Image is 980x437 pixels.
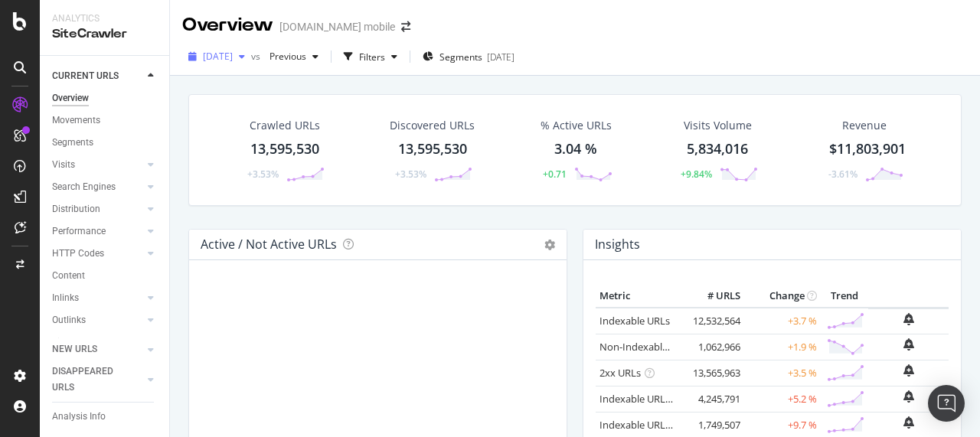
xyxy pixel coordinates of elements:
[52,113,100,129] div: Movements
[182,44,251,69] button: [DATE]
[52,90,89,106] div: Overview
[52,25,157,43] div: SiteCrawler
[829,139,906,158] span: $11,803,901
[52,135,158,151] a: Segments
[52,157,143,173] a: Visits
[599,314,670,328] a: Indexable URLs
[182,12,273,38] div: Overview
[263,44,325,69] button: Previous
[338,44,403,69] button: Filters
[828,168,857,181] div: -3.61%
[359,51,385,64] div: Filters
[52,201,143,217] a: Distribution
[903,364,914,377] div: bell-plus
[52,246,104,262] div: HTTP Codes
[390,118,475,133] div: Discovered URLs
[52,312,86,328] div: Outlinks
[683,360,744,386] td: 13,565,963
[52,201,100,217] div: Distribution
[416,44,521,69] button: Segments[DATE]
[744,334,821,360] td: +1.9 %
[263,50,306,63] span: Previous
[52,341,97,357] div: NEW URLS
[395,168,426,181] div: +3.53%
[683,386,744,412] td: 4,245,791
[543,168,567,181] div: +0.71
[52,334,143,351] a: Sitemaps
[52,268,85,284] div: Content
[52,409,106,425] div: Analysis Info
[247,168,279,181] div: +3.53%
[544,240,555,250] i: Options
[52,157,75,173] div: Visits
[279,19,395,34] div: [DOMAIN_NAME] mobile
[487,51,514,64] div: [DATE]
[842,118,887,133] span: Revenue
[401,21,410,32] div: arrow-right-arrow-left
[554,139,597,159] div: 3.04 %
[201,234,337,255] h4: Active / Not Active URLs
[52,341,143,357] a: NEW URLS
[52,68,143,84] a: CURRENT URLS
[683,308,744,334] td: 12,532,564
[52,334,91,351] div: Sitemaps
[684,118,752,133] div: Visits Volume
[541,118,612,133] div: % Active URLs
[250,139,319,159] div: 13,595,530
[398,139,467,159] div: 13,595,530
[52,312,143,328] a: Outlinks
[52,268,158,284] a: Content
[52,290,79,306] div: Inlinks
[52,409,158,425] a: Analysis Info
[52,12,157,25] div: Analytics
[687,139,748,159] div: 5,834,016
[599,418,766,432] a: Indexable URLs with Bad Description
[52,68,119,84] div: CURRENT URLS
[744,360,821,386] td: +3.5 %
[599,392,727,406] a: Indexable URLs with Bad H1
[903,338,914,351] div: bell-plus
[52,113,158,129] a: Movements
[595,234,640,255] h4: Insights
[681,168,712,181] div: +9.84%
[683,334,744,360] td: 1,062,966
[744,308,821,334] td: +3.7 %
[52,223,106,240] div: Performance
[599,340,693,354] a: Non-Indexable URLs
[599,366,641,380] a: 2xx URLs
[928,385,965,422] div: Open Intercom Messenger
[744,386,821,412] td: +5.2 %
[439,51,482,64] span: Segments
[596,285,683,308] th: Metric
[52,364,129,396] div: DISAPPEARED URLS
[52,179,116,195] div: Search Engines
[821,285,868,308] th: Trend
[203,50,233,63] span: 2025 Sep. 1st
[683,285,744,308] th: # URLS
[52,364,143,396] a: DISAPPEARED URLS
[903,416,914,429] div: bell-plus
[251,50,263,63] span: vs
[250,118,320,133] div: Crawled URLs
[52,290,143,306] a: Inlinks
[52,179,143,195] a: Search Engines
[52,223,143,240] a: Performance
[52,246,143,262] a: HTTP Codes
[52,135,93,151] div: Segments
[52,90,158,106] a: Overview
[744,285,821,308] th: Change
[903,390,914,403] div: bell-plus
[903,313,914,325] div: bell-plus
